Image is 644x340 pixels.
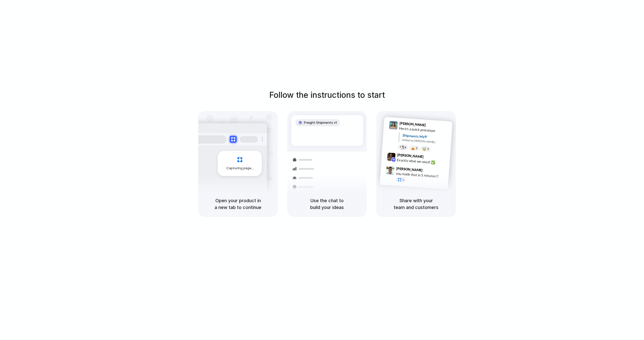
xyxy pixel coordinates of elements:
h1: Follow the instructions to start [269,89,385,101]
span: Capturing page [226,166,254,171]
span: 5 [416,147,418,150]
div: you made that in 5 minutes?! [396,171,446,180]
span: 9:42 AM [425,155,435,161]
h5: Share with your team and customers [382,197,450,211]
span: [PERSON_NAME] [399,120,426,128]
h5: Open your product in a new tab to continue [204,197,272,211]
span: 9:47 AM [424,168,434,174]
div: 🤯 [422,147,427,151]
div: Shipments MVP [402,133,449,141]
h5: Use the chat to build your ideas [293,197,361,211]
span: [PERSON_NAME] [397,152,424,159]
div: Added by [PERSON_NAME] [402,138,448,145]
span: 8 [405,146,406,149]
span: 1 [402,179,404,181]
span: [PERSON_NAME] [396,166,423,173]
div: Here's a quick prototype [399,126,449,134]
div: Exactly what we need! ✅ [397,157,447,166]
span: 3 [427,148,429,150]
span: Freight Shipments v1 [304,120,337,125]
span: 9:41 AM [427,123,438,129]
